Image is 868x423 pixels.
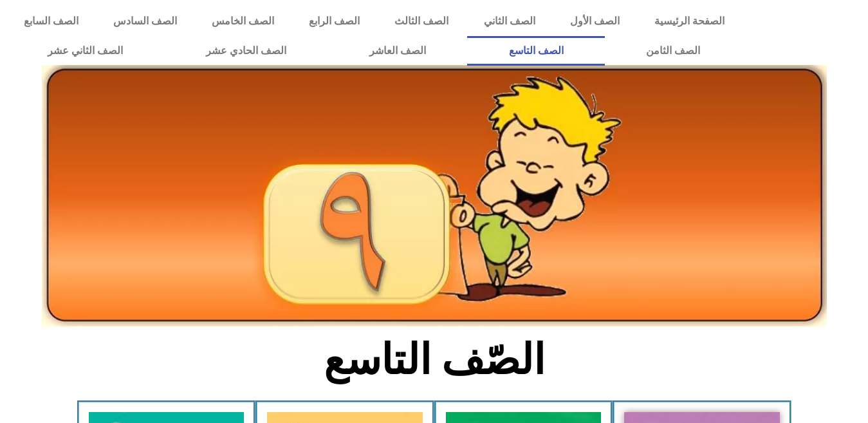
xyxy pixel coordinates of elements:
[467,36,605,66] a: الصف التاسع
[553,6,637,36] a: الصف الأول
[6,36,165,66] a: الصف الثاني عشر
[165,36,328,66] a: الصف الحادي عشر
[328,36,468,66] a: الصف العاشر
[96,6,194,36] a: الصف السادس
[6,6,96,36] a: الصف السابع
[291,6,377,36] a: الصف الرابع
[194,6,291,36] a: الصف الخامس
[377,6,466,36] a: الصف الثالث
[466,6,553,36] a: الصف الثاني
[605,36,742,66] a: الصف الثامن
[637,6,742,36] a: الصفحة الرئيسية
[221,335,647,385] h2: الصّف التاسع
